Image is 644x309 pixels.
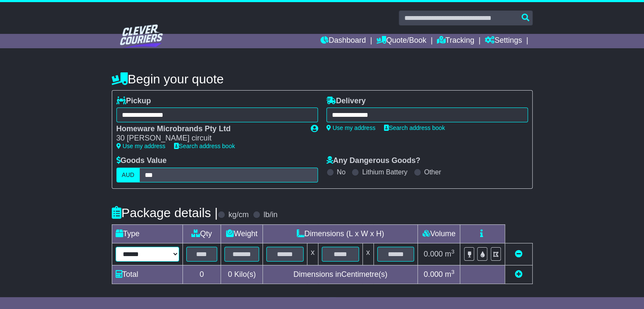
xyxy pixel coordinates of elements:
[321,34,366,48] a: Dashboard
[116,124,302,134] div: Homeware Microbrands Pty Ltd
[445,250,455,258] span: m
[263,224,418,243] td: Dimensions (L x W x H)
[228,270,232,279] span: 0
[376,34,426,48] a: Quote/Book
[326,156,420,166] label: Any Dangerous Goods?
[221,265,263,284] td: Kilo(s)
[221,224,263,243] td: Weight
[451,269,455,275] sup: 3
[228,210,249,220] label: kg/cm
[418,224,460,243] td: Volume
[515,270,522,279] a: Add new item
[326,97,366,106] label: Delivery
[515,250,522,258] a: Remove this item
[116,134,302,143] div: 30 [PERSON_NAME] circuit
[116,97,151,106] label: Pickup
[337,168,345,176] label: No
[112,265,182,284] td: Total
[182,224,221,243] td: Qty
[182,265,221,284] td: 0
[112,206,218,220] h4: Package details |
[437,34,474,48] a: Tracking
[445,270,455,279] span: m
[174,143,235,149] a: Search address book
[424,270,443,279] span: 0.000
[362,243,373,265] td: x
[326,124,376,131] a: Use my address
[451,248,455,255] sup: 3
[263,210,277,220] label: lb/in
[424,168,441,176] label: Other
[384,124,445,131] a: Search address book
[112,72,533,86] h4: Begin your quote
[116,143,166,149] a: Use my address
[116,168,140,182] label: AUD
[112,224,182,243] td: Type
[263,265,418,284] td: Dimensions in Centimetre(s)
[485,34,522,48] a: Settings
[307,243,318,265] td: x
[424,250,443,258] span: 0.000
[362,168,407,176] label: Lithium Battery
[116,156,167,166] label: Goods Value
